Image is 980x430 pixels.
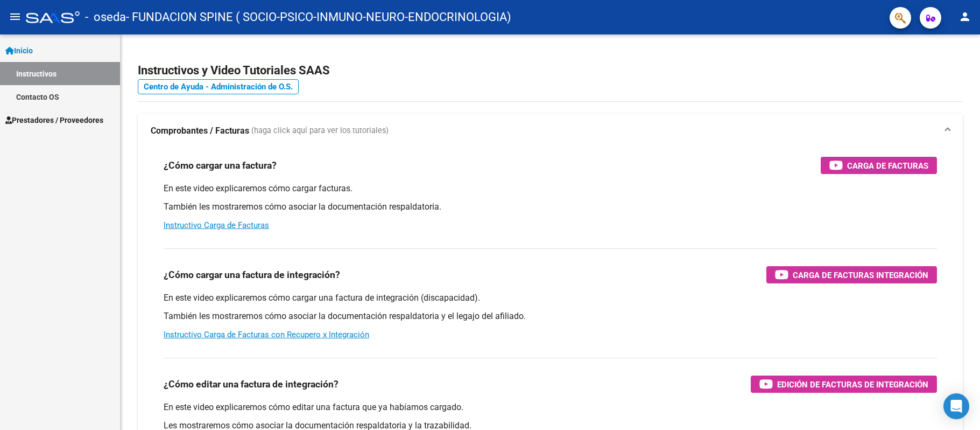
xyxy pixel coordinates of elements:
strong: Comprobantes / Facturas [151,125,249,137]
mat-icon: menu [9,10,22,23]
h3: ¿Cómo cargar una factura? [164,158,277,173]
p: En este video explicaremos cómo cargar una factura de integración (discapacidad). [164,292,937,304]
mat-expansion-panel-header: Comprobantes / Facturas (haga click aquí para ver los tutoriales) [138,114,963,148]
span: - oseda [85,5,126,29]
div: Open Intercom Messenger [943,393,969,419]
span: Carga de Facturas Integración [793,268,928,282]
a: Centro de Ayuda - Administración de O.S. [138,79,299,94]
span: Prestadores / Proveedores [5,114,103,126]
span: - FUNDACION SPINE ( SOCIO-PSICO-INMUNO-NEURO-ENDOCRINOLOGIA) [126,5,511,29]
mat-icon: person [958,10,971,23]
h3: ¿Cómo cargar una factura de integración? [164,267,340,282]
span: Edición de Facturas de integración [777,378,928,391]
span: (haga click aquí para ver los tutoriales) [251,125,389,137]
span: Inicio [5,45,33,57]
a: Instructivo Carga de Facturas con Recupero x Integración [164,330,369,339]
button: Carga de Facturas Integración [766,266,937,283]
p: También les mostraremos cómo asociar la documentación respaldatoria. [164,201,937,213]
button: Edición de Facturas de integración [751,376,937,393]
span: Carga de Facturas [847,159,928,172]
h3: ¿Cómo editar una factura de integración? [164,377,339,392]
p: En este video explicaremos cómo editar una factura que ya habíamos cargado. [164,401,937,413]
a: Instructivo Carga de Facturas [164,220,269,230]
button: Carga de Facturas [821,157,937,174]
p: También les mostraremos cómo asociar la documentación respaldatoria y el legajo del afiliado. [164,310,937,322]
p: En este video explicaremos cómo cargar facturas. [164,183,937,195]
h2: Instructivos y Video Tutoriales SAAS [138,60,963,81]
